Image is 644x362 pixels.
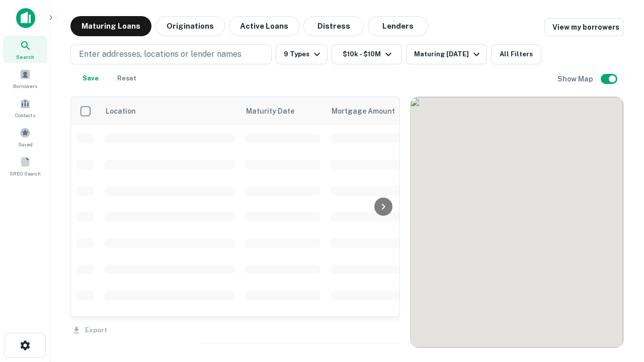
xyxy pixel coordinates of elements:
a: Search [3,36,47,63]
button: Active Loans [229,16,299,36]
span: Maturity Date [246,105,307,117]
div: Maturing [DATE] [414,48,482,60]
span: Location [105,105,136,117]
button: Enter addresses, locations or lender names [70,44,272,64]
a: SREO Search [3,152,47,179]
span: Contacts [15,111,35,119]
h6: Show Map [557,73,595,84]
span: Mortgage Amount [332,105,408,117]
span: Saved [18,140,33,148]
iframe: Chat Widget [594,249,644,298]
button: 9 Types [276,44,328,64]
p: Enter addresses, locations or lender names [79,48,242,60]
a: Borrowers [3,65,47,92]
span: Search [16,53,34,61]
th: Mortgage Amount [326,97,436,125]
button: Save your search to get updates of matches that match your search criteria. [74,68,107,88]
button: Lenders [368,16,428,36]
button: Reset [111,68,143,88]
button: $10k - $10M [332,44,402,64]
th: Location [99,97,240,125]
span: Borrowers [13,82,37,90]
a: View my borrowers [544,18,624,36]
th: Maturity Date [240,97,326,125]
button: Maturing [DATE] [406,44,487,64]
button: Distress [303,16,364,36]
button: Maturing Loans [70,16,151,36]
button: Originations [155,16,225,36]
button: All Filters [491,44,541,64]
span: SREO Search [10,169,41,177]
div: 0 0 [411,97,623,347]
a: Saved [3,123,47,150]
a: Contacts [3,94,47,121]
img: capitalize-icon.png [16,8,35,28]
